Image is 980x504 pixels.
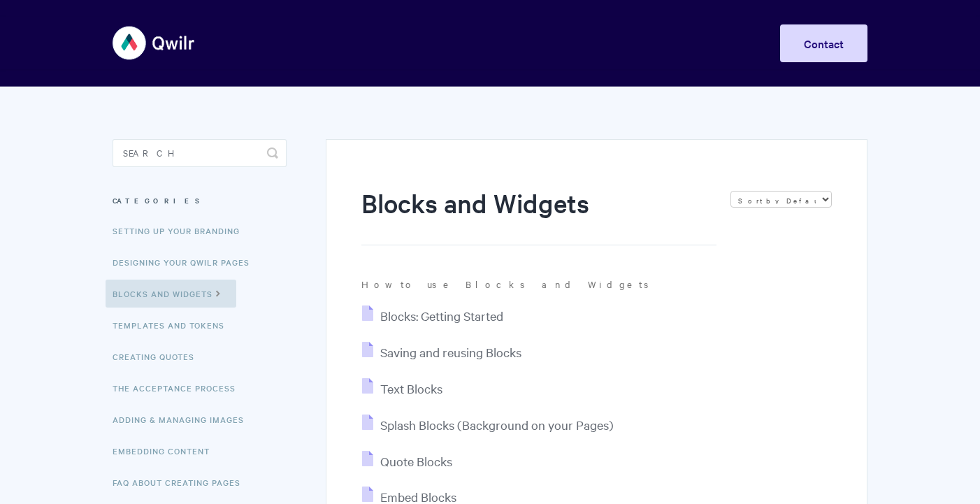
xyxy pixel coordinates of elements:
[380,308,503,324] span: Blocks: Getting Started
[380,417,614,433] span: Splash Blocks (Background on your Pages)
[113,17,196,69] img: Qwilr Help Center
[113,405,254,433] a: Adding & Managing Images
[362,453,452,469] a: Quote Blocks
[362,417,614,433] a: Splash Blocks (Background on your Pages)
[113,311,235,339] a: Templates and Tokens
[380,380,442,396] span: Text Blocks
[361,278,832,290] p: How to use Blocks and Widgets
[106,280,236,308] a: Blocks and Widgets
[361,185,716,245] h1: Blocks and Widgets
[113,468,251,496] a: FAQ About Creating Pages
[362,380,442,396] a: Text Blocks
[730,191,832,208] select: Page reloads on selection
[380,344,521,360] span: Saving and reusing Blocks
[362,308,503,324] a: Blocks: Getting Started
[113,343,205,370] a: Creating Quotes
[113,217,250,245] a: Setting up your Branding
[362,344,521,360] a: Saving and reusing Blocks
[113,139,287,167] input: Search
[113,374,246,402] a: The Acceptance Process
[113,248,260,276] a: Designing Your Qwilr Pages
[380,453,452,469] span: Quote Blocks
[113,188,287,213] h3: Categories
[780,24,867,62] a: Contact
[113,437,220,465] a: Embedding Content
